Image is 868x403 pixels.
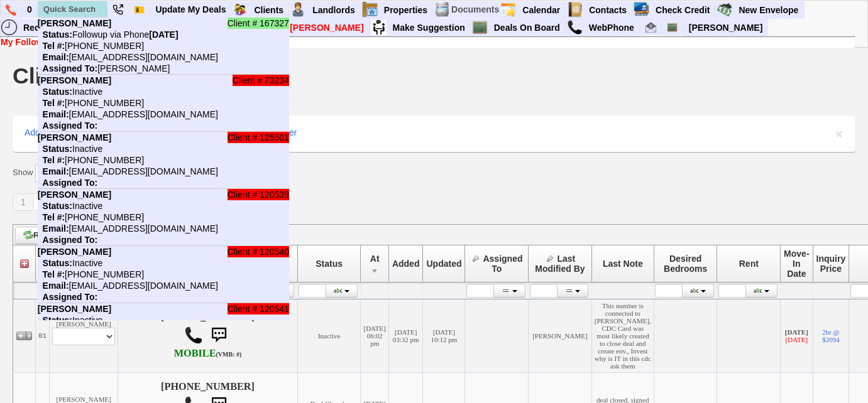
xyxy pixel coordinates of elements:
[43,235,98,245] b: Assigned To:
[22,1,38,18] a: 0
[149,30,178,40] b: [DATE]
[38,315,102,325] nobr: Inactive
[423,299,465,372] td: [DATE] 10:12 pm
[392,259,420,269] span: Added
[38,109,218,119] nobr: [EMAIL_ADDRESS][DOMAIN_NAME]
[43,201,72,211] b: Status:
[43,155,65,165] b: Tel #:
[483,254,522,274] span: Assigned To
[216,351,242,358] font: (VMB: #)
[38,155,144,165] nobr: [PHONE_NUMBER]
[38,247,111,257] b: [PERSON_NAME]
[43,223,69,234] b: Email:
[113,4,123,15] img: phone22.png
[43,212,65,222] b: Tel #:
[38,63,170,73] nobr: [PERSON_NAME]
[50,299,118,372] td: [PERSON_NAME]
[784,249,809,279] span: Move-In Date
[38,1,107,17] input: Quick Search
[38,258,102,268] nobr: Inactive
[43,87,72,97] b: Status:
[584,19,640,36] a: WebPhone
[434,2,450,18] img: docs.png
[13,167,33,178] label: Show
[517,2,566,18] a: Calendar
[43,98,65,108] b: Tel #:
[361,299,388,372] td: [DATE] 06:02 pm
[38,41,144,51] nobr: [PHONE_NUMBER]
[25,127,65,137] a: Add Client
[38,132,111,142] b: [PERSON_NAME]
[370,254,380,264] span: At
[489,19,566,36] a: Deals On Board
[43,109,69,119] b: Email:
[822,328,840,343] a: 2br @ $2094
[43,315,72,325] b: Status:
[228,246,289,257] span: Client # 120540
[174,348,216,359] font: MOBILE
[316,259,343,269] span: Status
[500,2,516,18] img: appt_icon.png
[18,19,58,36] a: Recent
[43,30,72,40] b: Status:
[1,37,59,47] b: My Followups
[379,2,433,18] a: Properties
[297,299,361,372] td: Inactive
[6,4,16,16] img: phone.png
[228,18,289,29] span: Client # 167327
[38,201,102,211] nobr: Inactive
[228,189,289,200] span: Client # 120539
[36,245,50,282] th: #
[43,258,72,268] b: Status:
[38,212,144,222] nobr: [PHONE_NUMBER]
[388,299,423,372] td: [DATE] 03:32 pm
[472,19,488,35] img: chalkboard.png
[43,41,65,51] b: Tel #:
[38,87,102,97] nobr: Inactive
[184,326,203,345] img: call.png
[174,348,242,359] b: AT&T Wireless
[38,98,144,108] nobr: [PHONE_NUMBER]
[13,65,87,87] h1: Clients
[265,19,369,36] a: Msg [PERSON_NAME]
[43,292,98,302] b: Assigned To:
[38,75,111,85] b: [PERSON_NAME]
[717,2,732,18] img: gmoney.png
[150,1,231,18] a: Update My Deals
[43,269,65,279] b: Tel #:
[451,1,500,18] td: Documents
[38,166,218,176] nobr: [EMAIL_ADDRESS][DOMAIN_NAME]
[816,254,846,274] span: Inquiry Price
[228,303,289,314] span: Client # 120541
[43,281,69,291] b: Email:
[1,19,17,35] img: recent.png
[664,254,707,274] span: Desired Bedrooms
[535,254,585,274] span: Last Modified By
[426,259,461,269] span: Updated
[38,281,218,291] nobr: [EMAIL_ADDRESS][DOMAIN_NAME]
[13,116,855,152] div: | | |
[15,227,72,244] a: Refresh
[249,2,289,18] a: Clients
[43,144,72,154] b: Status:
[786,336,808,343] font: [DATE]
[684,19,767,36] a: [PERSON_NAME]
[36,299,50,372] td: 01
[233,75,289,86] span: Client # 73234
[38,269,144,279] nobr: [PHONE_NUMBER]
[38,190,111,200] b: [PERSON_NAME]
[567,2,583,18] img: contact.png
[38,18,111,28] b: [PERSON_NAME]
[228,132,289,143] span: Client # 125501
[1,37,855,47] div: |
[567,19,583,35] img: call.png
[121,311,295,360] h4: [PHONE_NUMBER]
[603,259,643,269] span: Last Note
[38,304,111,314] b: [PERSON_NAME]
[667,22,678,33] img: chalkboard.png
[290,2,306,18] img: landlord.png
[1,37,74,47] a: My Followups: 13
[591,299,654,372] td: This number is connected to [PERSON_NAME], CDC Card was most likely created to close deal and cre...
[34,193,55,211] a: 2
[43,63,98,73] b: Assigned To:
